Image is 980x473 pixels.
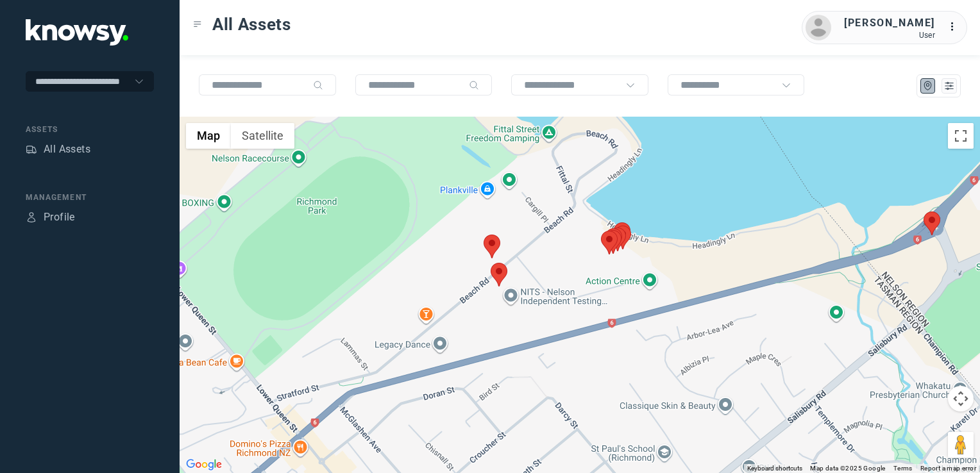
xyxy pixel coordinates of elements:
button: Drag Pegman onto the map to open Street View [948,432,974,458]
div: : [948,19,963,35]
div: Search [469,80,479,90]
div: Profile [26,212,37,223]
button: Toggle fullscreen view [948,123,974,149]
div: Profile [44,210,75,225]
img: avatar.png [806,15,831,40]
div: Toggle Menu [193,20,202,29]
button: Keyboard shortcuts [747,464,802,473]
img: Application Logo [26,19,128,46]
button: Map camera controls [948,386,974,411]
a: AssetsAll Assets [26,142,90,157]
a: Open this area in Google Maps (opens a new window) [183,456,225,473]
button: Show satellite imagery [231,123,294,149]
button: Show street map [186,123,231,149]
span: Map data ©2025 Google [810,465,885,472]
div: [PERSON_NAME] [844,15,935,31]
div: Map [922,80,934,92]
div: Search [313,80,323,90]
a: Terms (opens in new tab) [893,465,913,472]
img: Google [183,456,225,473]
div: : [948,19,963,37]
div: User [844,31,935,40]
tspan: ... [949,22,961,31]
div: Assets [26,124,154,135]
div: Management [26,192,154,203]
div: Assets [26,144,37,155]
div: All Assets [44,142,90,157]
a: Report a map error [920,465,976,472]
a: ProfileProfile [26,210,75,225]
div: List [943,80,955,92]
span: All Assets [212,13,291,36]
